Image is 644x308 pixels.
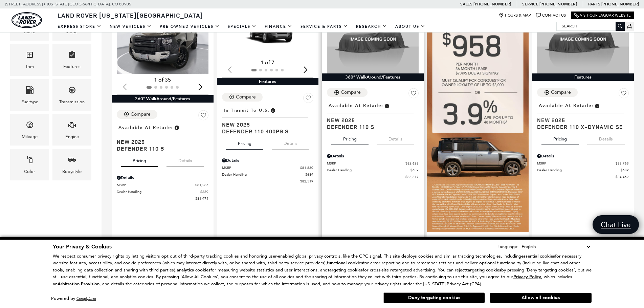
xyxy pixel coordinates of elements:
div: Engine [65,133,79,140]
span: Dealer Handling [537,168,621,173]
div: Pricing Details - Defender 110 400PS S [222,157,314,163]
a: [STREET_ADDRESS] • [US_STATE][GEOGRAPHIC_DATA], CO 80905 [5,2,131,6]
a: Available at RetailerNew 2025Defender 110 S [327,101,419,130]
a: About Us [391,21,429,32]
div: EngineEngine [52,114,91,146]
span: Dealer Handling [327,168,410,173]
div: FueltypeFueltype [10,79,49,111]
span: Vehicle is in stock and ready for immediate delivery. Due to demand, availability is subject to c... [174,124,180,131]
span: $689 [621,168,629,173]
button: Save Vehicle [303,93,313,106]
strong: Arbitration Provision [58,281,99,287]
a: Specials [224,21,261,32]
a: Contact Us [536,13,566,18]
span: Defender 110 S [117,145,203,152]
button: Compare Vehicle [117,110,157,119]
div: Features [532,73,634,81]
span: Defender 110 S [327,124,414,130]
div: Compare [131,111,151,117]
div: Mileage [22,133,38,140]
div: Pricing Details - Defender 110 S [117,175,208,181]
span: Color [26,154,34,168]
strong: functional cookies [327,260,363,266]
a: $81,974 [117,196,208,201]
span: Dealer Handling [117,189,200,194]
a: Finance [261,21,296,32]
a: Dealer Handling $689 [537,168,629,173]
button: pricing tab [226,135,263,150]
a: MSRP $83,763 [537,161,629,166]
span: Service [522,2,538,6]
button: Save Vehicle [408,88,419,101]
span: $82,628 [405,161,419,166]
a: MSRP $81,830 [222,165,314,170]
div: Features [217,78,319,85]
span: Land Rover [US_STATE][GEOGRAPHIC_DATA] [58,11,203,19]
span: New 2025 [117,138,203,145]
div: Powered by [51,296,96,301]
span: Defender 110 400PS S [222,128,309,135]
a: [PHONE_NUMBER] [601,1,639,7]
div: Compare [551,89,571,95]
span: New 2025 [537,117,624,124]
img: 2025 LAND ROVER Defender 110 S [327,5,419,73]
a: New Vehicles [106,21,156,32]
div: TrimTrim [10,44,49,75]
img: 2025 LAND ROVER Defender 110 S 1 [117,5,209,74]
div: Bodystyle [62,168,82,175]
button: Compare Vehicle [222,93,263,102]
div: Language: [497,244,518,249]
span: Trim [26,49,34,63]
span: $689 [305,172,313,177]
span: Fueltype [26,84,34,98]
div: Pricing Details - Defender 110 X-Dynamic SE [537,153,629,159]
span: $84,452 [616,174,629,179]
span: Your Privacy & Cookies [53,243,112,250]
a: [PHONE_NUMBER] [539,1,577,7]
div: Pricing Details - Defender 110 S [327,153,419,159]
a: Hours & Map [499,13,531,18]
button: details tab [377,130,414,145]
span: Parts [588,2,600,6]
span: Vehicle is in stock and ready for immediate delivery. Due to demand, availability is subject to c... [384,102,390,109]
a: MSRP $82,628 [327,161,419,166]
a: land-rover [12,12,42,28]
button: Compare Vehicle [327,88,368,97]
button: pricing tab [541,130,579,145]
span: Engine [68,119,76,133]
a: Dealer Handling $689 [327,168,419,173]
div: ColorColor [10,149,49,180]
a: Service & Parts [296,21,352,32]
div: 360° WalkAround/Features [322,73,424,81]
button: Compare Vehicle [537,88,578,97]
span: $83,763 [616,161,629,166]
a: Chat Live [593,215,639,234]
img: 2025 LAND ROVER Defender 110 X-Dynamic SE [537,5,629,73]
span: Available at Retailer [118,124,174,131]
span: Vehicle has shipped from factory of origin. Estimated time of delivery to Retailer is on average ... [270,107,276,114]
span: $689 [410,168,419,173]
a: Privacy Policy [513,274,541,279]
a: MSRP $81,285 [117,182,208,188]
a: Research [352,21,391,32]
nav: Main Navigation [53,21,429,32]
strong: targeting cookies [328,267,363,273]
a: Dealer Handling $689 [117,189,208,194]
button: details tab [272,135,309,150]
a: Available at RetailerNew 2025Defender 110 X-Dynamic SE [537,101,629,130]
span: Dealer Handling [222,172,306,177]
div: Fueltype [21,98,38,106]
span: Available at Retailer [329,102,384,109]
a: $84,452 [537,174,629,179]
div: BodystyleBodystyle [52,149,91,180]
div: 1 / 2 [117,5,209,74]
button: Save Vehicle [198,110,208,123]
button: Allow all cookies [490,293,592,303]
span: $83,317 [405,174,419,179]
a: $83,317 [327,174,419,179]
strong: targeting cookies [466,267,501,273]
span: Sales [460,2,472,6]
div: Color [24,168,35,175]
div: 1 of 7 [222,59,314,66]
a: ComplyAuto [76,296,96,301]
